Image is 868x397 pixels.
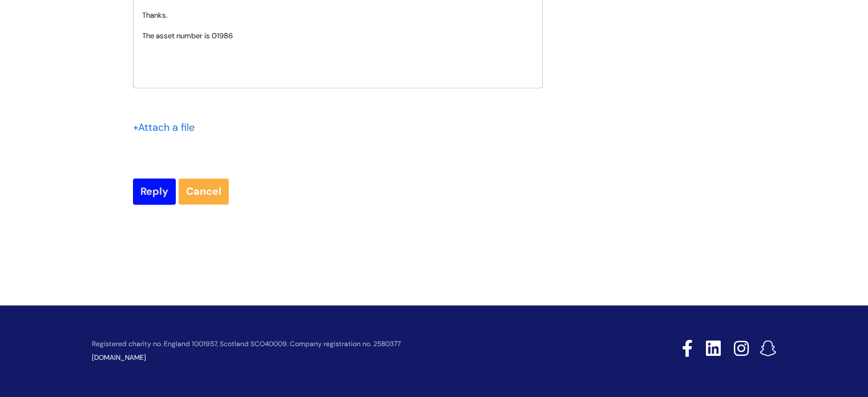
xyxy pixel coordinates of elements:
div: Attach a file [133,118,201,137]
a: Cancel [179,178,229,204]
p: Thanks. [142,10,534,21]
p: Registered charity no. England 1001957, Scotland SCO40009. Company registration no. 2580377 [92,340,601,348]
p: The asset number is 01986 [142,31,534,41]
a: [DOMAIN_NAME] [92,353,146,362]
span: + [133,121,138,134]
input: Reply [133,178,176,204]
